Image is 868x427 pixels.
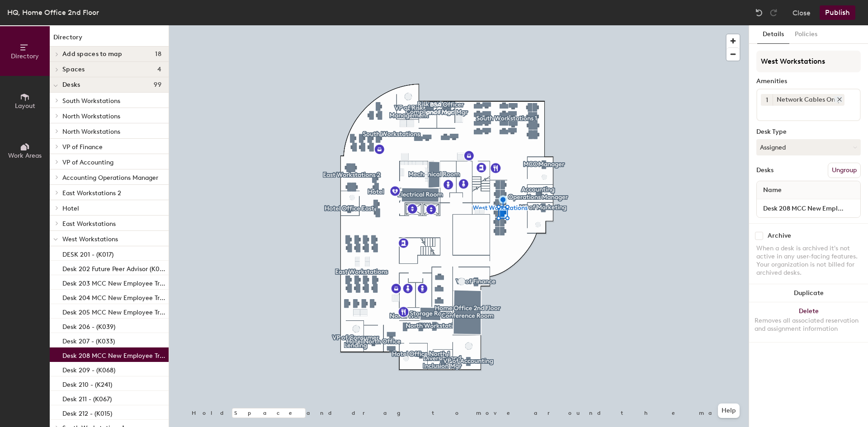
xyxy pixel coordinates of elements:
[768,232,791,239] div: Archive
[62,407,112,418] p: Desk 212 - (K015)
[759,202,859,215] input: Unnamed desk
[62,66,85,73] span: Spaces
[755,8,764,17] img: Undo
[756,167,774,174] div: Desks
[62,263,167,273] p: Desk 202 Future Peer Advisor (K075)
[50,33,169,47] h1: Directory
[756,128,861,136] div: Desk Type
[62,349,167,360] p: Desk 208 MCC New Employee Training - (K063)
[759,182,786,198] span: Name
[756,139,861,155] button: Assigned
[769,8,778,17] img: Redo
[62,143,103,151] span: VP of Finance
[62,97,120,105] span: South Workstations
[820,5,855,20] button: Publish
[62,205,79,212] span: Hotel
[828,163,861,178] button: Ungroup
[62,189,121,197] span: East Workstations 2
[766,95,768,105] span: 1
[756,244,861,277] div: When a desk is archived it's not active in any user-facing features. Your organization is not bil...
[749,284,868,302] button: Duplicate
[62,378,112,389] p: Desk 210 - (K241)
[62,291,167,302] p: Desk 204 MCC New Employee Training - (K031)
[62,235,118,243] span: West Workstations
[749,302,868,342] button: DeleteRemoves all associated reservation and assignment information
[62,306,167,316] p: Desk 205 MCC New Employee Training - (K038)
[62,364,115,374] p: Desk 209 - (K068)
[62,248,113,258] p: DESK 201 - (K017)
[7,7,99,18] div: HQ, Home Office 2nd Floor
[8,152,42,160] span: Work Areas
[62,220,116,228] span: East Workstations
[761,94,773,106] button: 1
[62,51,123,58] span: Add spaces to map
[757,25,789,44] button: Details
[62,113,120,120] span: North Workstations
[793,5,811,20] button: Close
[62,128,120,136] span: North Workstations
[62,335,115,345] p: Desk 207 - (K033)
[11,52,39,60] span: Directory
[756,78,861,85] div: Amenities
[718,404,740,418] button: Help
[62,174,158,182] span: Accounting Operations Manager
[62,277,167,287] p: Desk 203 MCC New Employee Training - (K190)
[789,25,823,44] button: Policies
[62,393,112,403] p: Desk 211 - (K067)
[62,81,80,89] span: Desks
[157,66,161,73] span: 4
[773,94,844,106] div: Network Cables Only
[154,81,161,89] span: 99
[155,51,161,58] span: 18
[62,159,113,166] span: VP of Accounting
[15,102,35,110] span: Layout
[62,320,115,331] p: Desk 206 - (K039)
[755,317,863,333] div: Removes all associated reservation and assignment information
